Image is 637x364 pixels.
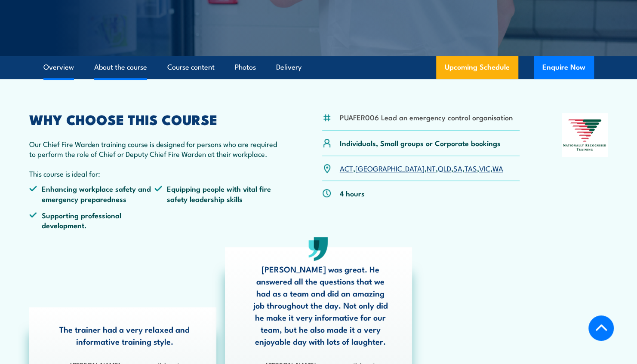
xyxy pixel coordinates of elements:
[29,184,155,204] li: Enhancing workplace safety and emergency preparedness
[276,56,302,79] a: Delivery
[29,210,155,230] li: Supporting professional development.
[94,56,147,79] a: About the course
[250,263,391,347] p: [PERSON_NAME] was great. He answered all the questions that we had as a team and did an amazing j...
[427,163,436,173] a: NT
[154,184,280,204] li: Equipping people with vital fire safety leadership skills
[29,113,280,125] h2: WHY CHOOSE THIS COURSE
[55,323,195,347] p: The trainer had a very relaxed and informative training style.
[340,163,353,173] a: ACT
[438,163,451,173] a: QLD
[340,163,503,173] p: , , , , , , ,
[29,139,280,159] p: Our Chief Fire Warden training course is designed for persons who are required to perform the rol...
[235,56,256,79] a: Photos
[340,138,501,148] p: Individuals, Small groups or Corporate bookings
[29,168,280,178] p: This course is ideal for:
[340,188,365,198] p: 4 hours
[453,163,462,173] a: SA
[562,113,608,157] img: Nationally Recognised Training logo.
[534,56,594,79] button: Enquire Now
[479,163,490,173] a: VIC
[465,163,477,173] a: TAS
[355,163,425,173] a: [GEOGRAPHIC_DATA]
[167,56,215,79] a: Course content
[492,163,503,173] a: WA
[436,56,518,79] a: Upcoming Schedule
[340,112,513,122] li: PUAFER006 Lead an emergency control organisation
[43,56,74,79] a: Overview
